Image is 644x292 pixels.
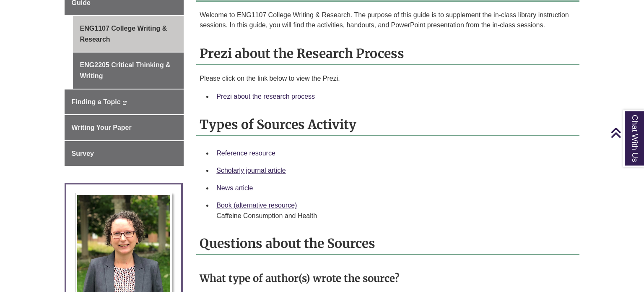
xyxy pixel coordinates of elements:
span: Writing Your Paper [72,124,132,131]
a: Prezi about the research process [216,93,315,100]
p: Welcome to ENG1107 College Writing & Research. The purpose of this guide is to supplement the in-... [200,10,576,30]
span: Survey [72,150,94,157]
span: Finding a Topic [72,98,121,105]
div: Caffeine Consumption and Health [216,211,573,221]
strong: What type of author(s) wrote the source? [200,272,400,285]
a: Finding a Topic [65,89,184,115]
a: Survey [65,141,184,166]
p: Please click on the link below to view the Prezi. [200,74,576,84]
i: This link opens in a new window [122,101,127,105]
a: Scholarly journal article [216,167,286,174]
a: News article [216,184,253,192]
a: ENG1107 College Writing & Research [73,16,184,52]
a: Writing Your Paper [65,115,184,140]
h2: Types of Sources Activity [196,114,579,136]
a: Back to Top [610,127,642,138]
h2: Prezi about the Research Process [196,43,579,65]
a: Book (alternative resource) [216,202,297,209]
a: ENG2205 Critical Thinking & Writing [73,53,184,88]
a: Reference resource [216,150,275,157]
h2: Questions about the Sources [196,233,579,255]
